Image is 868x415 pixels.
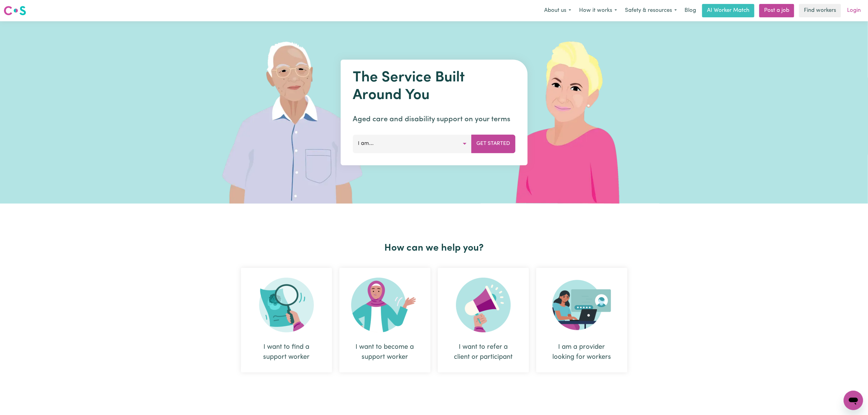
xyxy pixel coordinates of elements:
[844,391,863,410] iframe: Button to launch messaging window, conversation in progress
[4,5,26,16] img: Careseekers logo
[536,268,627,372] div: I am a provider looking for workers
[799,4,841,17] a: Find workers
[452,342,514,362] div: I want to refer a client or participant
[552,278,611,332] img: Provider
[259,278,314,332] img: Search
[354,342,416,362] div: I want to become a support worker
[353,135,472,153] button: I am...
[4,4,26,18] a: Careseekers logo
[438,268,529,372] div: I want to refer a client or participant
[551,342,613,362] div: I am a provider looking for workers
[353,69,515,104] h1: The Service Built Around You
[353,114,515,125] p: Aged care and disability support on your terms
[575,4,621,17] button: How it works
[621,4,681,17] button: Safety & resources
[540,4,575,17] button: About us
[681,4,700,17] a: Blog
[339,268,431,372] div: I want to become a support worker
[759,4,794,17] a: Post a job
[702,4,754,17] a: AI Worker Match
[843,4,864,17] a: Login
[351,278,419,332] img: Become Worker
[456,278,511,332] img: Refer
[471,135,515,153] button: Get Started
[237,242,631,254] h2: How can we help you?
[256,342,317,362] div: I want to find a support worker
[241,268,332,372] div: I want to find a support worker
